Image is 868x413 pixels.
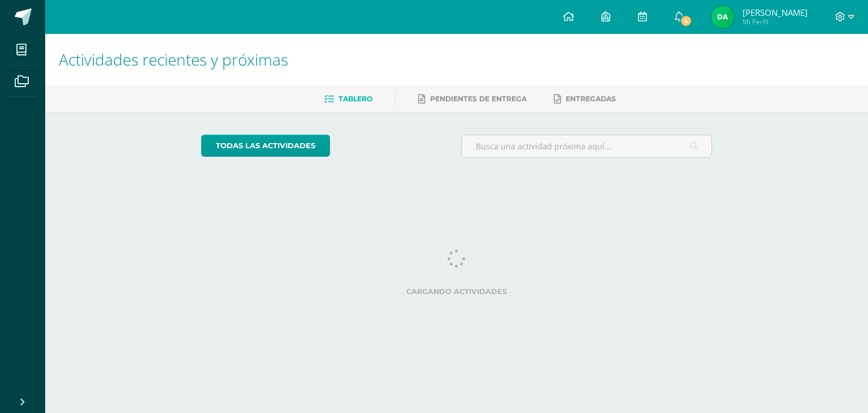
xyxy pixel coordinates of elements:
[59,49,288,70] span: Actividades recientes y próximas
[679,15,692,27] span: 4
[554,90,616,108] a: Entregadas
[201,287,713,296] label: Cargando actividades
[743,17,808,27] span: Mi Perfil
[324,90,372,108] a: Tablero
[201,135,330,157] a: todas las Actividades
[566,94,616,103] span: Entregadas
[430,94,527,103] span: Pendientes de entrega
[462,135,712,157] input: Busca una actividad próxima aquí...
[743,7,808,18] span: [PERSON_NAME]
[711,6,734,28] img: f645a1e54c3c4cc8e183a50ad53a921b.png
[418,90,527,108] a: Pendientes de entrega
[338,94,372,103] span: Tablero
